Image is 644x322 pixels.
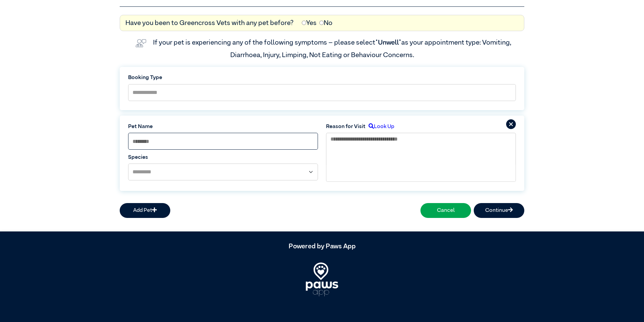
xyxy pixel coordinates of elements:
[302,21,306,25] input: Yes
[120,242,524,250] h5: Powered by Paws App
[420,203,471,218] button: Cancel
[326,123,365,131] label: Reason for Visit
[128,123,318,131] label: Pet Name
[128,153,318,162] label: Species
[319,18,332,28] label: No
[474,203,524,218] button: Continue
[302,18,317,28] label: Yes
[365,123,394,131] label: Look Up
[319,21,324,25] input: No
[375,39,401,46] span: “Unwell”
[306,263,338,296] img: PawsApp
[125,18,294,28] label: Have you been to Greencross Vets with any pet before?
[153,39,513,58] label: If your pet is experiencing any of the following symptoms – please select as your appointment typ...
[133,36,149,50] img: vet
[128,74,516,82] label: Booking Type
[120,203,170,218] button: Add Pet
